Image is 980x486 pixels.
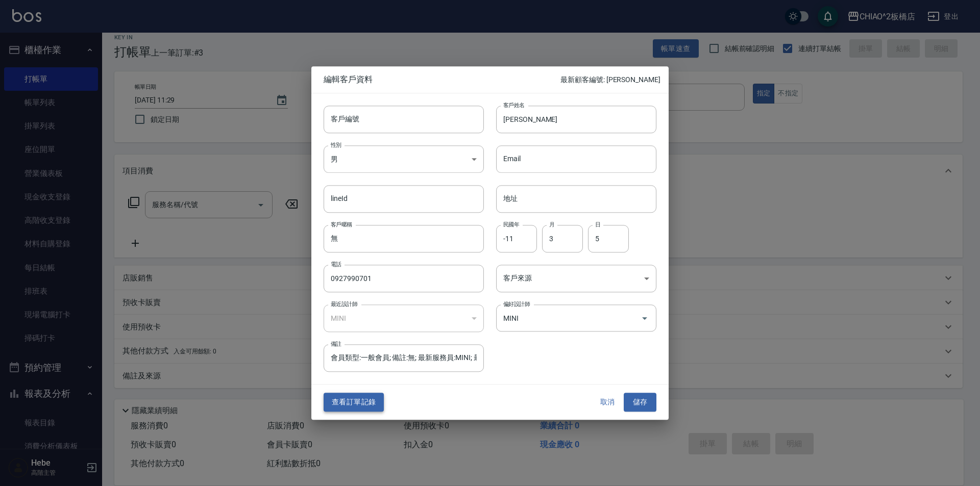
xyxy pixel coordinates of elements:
button: Open [636,310,653,326]
label: 民國年 [503,220,519,228]
label: 客戶姓名 [503,101,525,109]
div: MINI [324,304,484,332]
label: 偏好設計師 [503,300,530,308]
label: 電話 [331,260,341,268]
button: 取消 [591,393,624,412]
label: 性別 [331,141,341,148]
div: 男 [324,145,484,173]
span: 編輯客戶資料 [324,74,560,85]
p: 最新顧客編號: [PERSON_NAME] [560,74,660,85]
label: 日 [595,220,600,228]
label: 月 [549,220,554,228]
label: 最近設計師 [331,300,357,308]
button: 查看訂單記錄 [324,393,384,412]
label: 備註 [331,340,341,348]
label: 客戶暱稱 [331,220,352,228]
button: 儲存 [624,393,656,412]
